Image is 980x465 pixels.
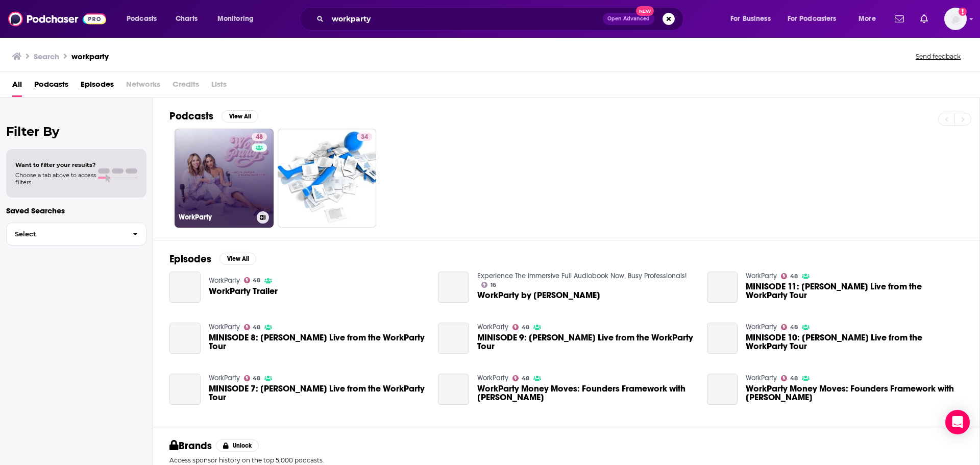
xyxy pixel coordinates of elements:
[481,282,496,288] a: 16
[781,324,798,330] a: 48
[169,253,256,265] a: EpisodesView All
[253,325,260,330] span: 48
[790,376,798,381] span: 48
[913,52,964,61] button: Send feedback
[71,52,109,61] h3: workparty
[477,374,508,382] a: WorkParty
[209,323,240,331] a: WorkParty
[169,110,213,123] h2: Podcasts
[512,375,529,381] a: 48
[169,456,963,464] p: Access sponsor history on the top 5,000 podcasts.
[127,12,157,26] span: Podcasts
[244,324,261,330] a: 48
[209,374,240,382] a: WorkParty
[169,439,212,452] h2: Brands
[781,11,851,27] button: open menu
[730,12,771,26] span: For Business
[278,129,377,228] a: 34
[746,272,777,280] a: WorkParty
[944,8,967,30] span: Logged in as SimonElement
[522,376,529,381] span: 48
[781,375,798,381] a: 48
[210,11,267,27] button: open menu
[209,287,278,296] a: WorkParty Trailer
[216,439,259,452] button: Unlock
[209,276,240,285] a: WorkParty
[357,133,372,141] a: 34
[309,7,693,31] div: Search podcasts, credits, & more...
[707,272,738,303] a: MINISODE 11: Kendra Scott Live from the WorkParty Tour
[169,110,258,123] a: PodcastsView All
[603,13,654,25] button: Open AdvancedNew
[746,333,963,351] span: MINISODE 10: [PERSON_NAME] Live from the WorkParty Tour
[173,76,199,97] span: Credits
[169,253,211,265] h2: Episodes
[209,333,426,351] span: MINISODE 8: [PERSON_NAME] Live from the WorkParty Tour
[34,52,59,61] h3: Search
[438,272,469,303] a: WorkParty by Jaclyn Johnson
[477,333,695,351] span: MINISODE 9: [PERSON_NAME] Live from the WorkParty Tour
[891,10,908,28] a: Show notifications dropdown
[788,12,837,26] span: For Podcasters
[6,206,146,215] p: Saved Searches
[244,375,261,381] a: 48
[723,11,783,27] button: open menu
[746,374,777,382] a: WorkParty
[707,374,738,405] a: WorkParty Money Moves: Founders Framework with Bola Sokunbi
[790,274,798,279] span: 48
[746,282,963,300] a: MINISODE 11: Kendra Scott Live from the WorkParty Tour
[746,384,963,402] span: WorkParty Money Moves: Founders Framework with [PERSON_NAME]
[15,161,96,168] span: Want to filter your results?
[477,384,695,402] a: WorkParty Money Moves: Founders Framework with Tiffany Sorya
[477,291,600,300] span: WorkParty by [PERSON_NAME]
[253,278,260,283] span: 48
[252,133,267,141] a: 48
[209,333,426,351] a: MINISODE 8: Deepica Mutyala Live from the WorkParty Tour
[851,11,889,27] button: open menu
[746,333,963,351] a: MINISODE 10: Lisa Price Live from the WorkParty Tour
[636,6,654,16] span: New
[944,8,967,30] button: Show profile menu
[179,213,253,222] h3: WorkParty
[12,76,22,97] a: All
[256,132,263,142] span: 48
[209,384,426,402] span: MINISODE 7: [PERSON_NAME] Live from the WorkParty Tour
[361,132,368,142] span: 34
[211,76,227,97] span: Lists
[781,273,798,279] a: 48
[119,11,170,27] button: open menu
[328,11,603,27] input: Search podcasts, credits, & more...
[512,324,529,330] a: 48
[746,282,963,300] span: MINISODE 11: [PERSON_NAME] Live from the WorkParty Tour
[438,323,469,354] a: MINISODE 9: Jen Gotch Live from the WorkParty Tour
[746,323,777,331] a: WorkParty
[253,376,260,381] span: 48
[959,8,967,16] svg: Add a profile image
[15,172,96,186] span: Choose a tab above to access filters.
[169,374,201,405] a: MINISODE 7: Emily Schuman Live from the WorkParty Tour
[217,12,254,26] span: Monitoring
[477,323,508,331] a: WorkParty
[438,374,469,405] a: WorkParty Money Moves: Founders Framework with Tiffany Sorya
[244,277,261,283] a: 48
[175,129,274,228] a: 48WorkParty
[945,410,970,434] div: Open Intercom Messenger
[8,9,106,29] img: Podchaser - Follow, Share and Rate Podcasts
[477,333,695,351] a: MINISODE 9: Jen Gotch Live from the WorkParty Tour
[707,323,738,354] a: MINISODE 10: Lisa Price Live from the WorkParty Tour
[522,325,529,330] span: 48
[176,12,198,26] span: Charts
[34,76,68,97] a: Podcasts
[219,253,256,265] button: View All
[222,110,258,123] button: View All
[169,11,204,27] a: Charts
[169,323,201,354] a: MINISODE 8: Deepica Mutyala Live from the WorkParty Tour
[6,124,146,139] h2: Filter By
[491,283,496,287] span: 16
[859,12,876,26] span: More
[916,10,932,28] a: Show notifications dropdown
[6,223,146,246] button: Select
